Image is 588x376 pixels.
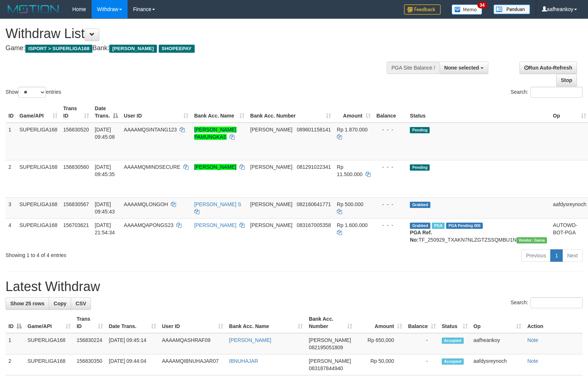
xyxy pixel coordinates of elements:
[121,102,191,123] th: User ID: activate to sort column ascending
[471,354,525,375] td: aafdysreynoch
[63,164,89,170] span: 156830560
[16,218,60,246] td: SUPERLIGA168
[407,218,550,246] td: TF_250929_TXAKN7NLZGTZSSQMBU1N
[229,337,271,343] a: [PERSON_NAME]
[297,222,331,228] span: Copy 083167005358 to clipboard
[511,87,583,98] label: Search:
[124,164,180,170] span: AAAAMQMINDSECURE
[297,164,331,170] span: Copy 081291022341 to clipboard
[376,201,404,208] div: - - -
[92,102,121,123] th: Date Trans.: activate to sort column descending
[404,4,441,15] img: Feedback.jpg
[407,102,550,123] th: Status
[95,222,115,235] span: [DATE] 21:54:34
[374,102,407,123] th: Balance
[405,354,439,375] td: -
[410,202,430,208] span: Grabbed
[5,312,25,333] th: ID: activate to sort column descending
[16,197,60,218] td: SUPERLIGA168
[18,87,46,98] select: Showentries
[442,358,464,365] span: Accepted
[521,249,551,262] a: Previous
[194,127,236,140] a: [PERSON_NAME] PAMUNGKAS
[355,354,405,375] td: Rp 50,000
[410,230,432,243] b: PGA Ref. No:
[5,218,16,246] td: 4
[309,345,343,350] span: Copy 082195051809 to clipboard
[95,164,115,177] span: [DATE] 09:45:35
[471,312,525,333] th: Op: activate to sort column ascending
[226,312,306,333] th: Bank Acc. Name: activate to sort column ascending
[159,312,226,333] th: User ID: activate to sort column ascending
[306,312,355,333] th: Bank Acc. Number: activate to sort column ascending
[527,337,538,343] a: Note
[109,45,157,53] span: [PERSON_NAME]
[309,337,351,343] span: [PERSON_NAME]
[444,65,479,71] span: None selected
[106,312,159,333] th: Date Trans.: activate to sort column ascending
[54,301,66,306] span: Copy
[16,160,60,197] td: SUPERLIGA168
[95,127,115,140] span: [DATE] 09:45:08
[124,201,168,207] span: AAAAMQLONGOH
[297,127,331,133] span: Copy 089601158141 to clipboard
[5,197,16,218] td: 3
[493,4,530,14] img: panduan.png
[106,354,159,375] td: [DATE] 09:44:04
[471,333,525,354] td: aafheankoy
[5,45,385,52] h4: Game: Bank:
[194,201,241,207] a: [PERSON_NAME] S
[5,297,49,310] a: Show 25 rows
[477,2,487,8] span: 34
[355,312,405,333] th: Amount: activate to sort column ascending
[95,201,115,215] span: [DATE] 09:45:43
[5,249,239,259] div: Showing 1 to 4 of 4 entries
[446,223,483,229] span: PGA Pending
[556,74,577,86] a: Stop
[297,201,331,207] span: Copy 082160641771 to clipboard
[229,358,258,364] a: IBNUHAJAR
[16,123,60,160] td: SUPERLIGA168
[405,312,439,333] th: Balance: activate to sort column ascending
[71,297,91,310] a: CSV
[337,201,363,207] span: Rp 500.000
[159,333,226,354] td: AAAAMQASHRAF09
[159,45,195,53] span: SHOPEEPAY
[60,102,92,123] th: Trans ID: activate to sort column ascending
[5,102,16,123] th: ID
[10,301,44,306] span: Show 25 rows
[16,102,60,123] th: Game/API: activate to sort column ascending
[410,127,430,133] span: Pending
[524,312,583,333] th: Action
[5,354,25,375] td: 2
[124,222,173,228] span: AAAAMQAPONGS23
[76,301,86,306] span: CSV
[250,127,293,133] span: [PERSON_NAME]
[250,201,293,207] span: [PERSON_NAME]
[159,354,226,375] td: AAAAMQIBNUHAJAR07
[550,249,563,262] a: 1
[247,102,334,123] th: Bank Acc. Number: activate to sort column ascending
[5,87,61,98] label: Show entries
[376,126,404,133] div: - - -
[250,164,293,170] span: [PERSON_NAME]
[5,4,61,15] img: MOTION_logo.png
[410,223,430,229] span: Grabbed
[250,222,293,228] span: [PERSON_NAME]
[309,365,343,371] span: Copy 083187844940 to clipboard
[194,222,236,228] a: [PERSON_NAME]
[63,127,89,133] span: 156830520
[191,102,247,123] th: Bank Acc. Name: activate to sort column ascending
[25,45,92,53] span: ISPORT > SUPERLIGA168
[405,333,439,354] td: -
[5,160,16,197] td: 2
[63,222,89,228] span: 156703621
[334,102,374,123] th: Amount: activate to sort column ascending
[562,249,583,262] a: Next
[25,333,74,354] td: SUPERLIGA168
[74,312,106,333] th: Trans ID: activate to sort column ascending
[432,223,445,229] span: Marked by aafchhiseyha
[376,163,404,171] div: - - -
[439,312,471,333] th: Status: activate to sort column ascending
[74,333,106,354] td: 156830224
